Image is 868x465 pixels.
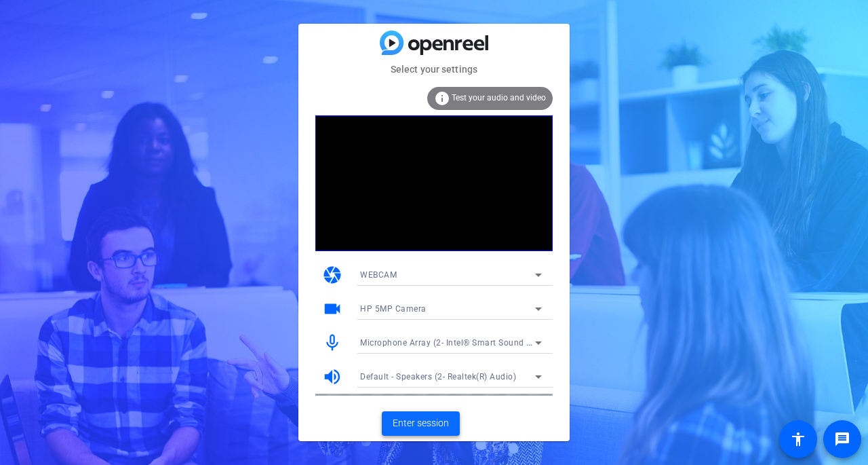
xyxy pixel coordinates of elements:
[434,90,450,107] mat-icon: info
[360,337,671,348] span: Microphone Array (2- Intel® Smart Sound Technology for Digital Microphones)
[382,411,460,436] button: Enter session
[834,431,850,447] mat-icon: message
[380,31,488,54] img: blue-gradient.svg
[322,367,342,387] mat-icon: volume_up
[360,372,516,382] span: Default - Speakers (2- Realtek(R) Audio)
[360,270,397,280] span: WEBCAM
[452,93,546,103] span: Test your audio and video
[298,62,570,77] mat-card-subtitle: Select your settings
[790,431,806,447] mat-icon: accessibility
[322,265,342,285] mat-icon: camera
[322,299,342,319] mat-icon: videocam
[393,416,449,430] span: Enter session
[360,304,427,314] span: HP 5MP Camera
[322,333,342,353] mat-icon: mic_none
